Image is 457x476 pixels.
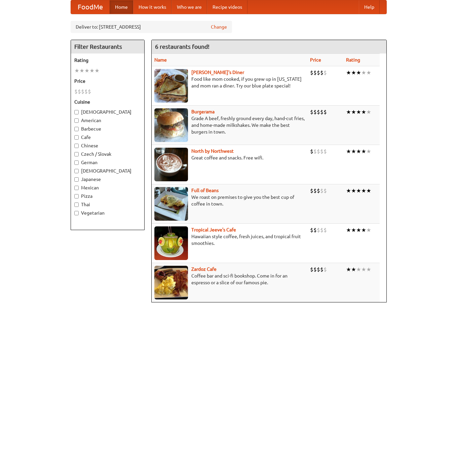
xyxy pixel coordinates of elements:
[317,266,320,273] li: $
[361,69,366,76] li: ★
[351,108,356,116] li: ★
[154,108,188,142] img: burgerama.jpg
[317,69,320,76] li: $
[320,108,323,116] li: $
[323,108,327,116] li: $
[78,88,81,95] li: $
[74,152,79,156] input: Czech / Slovak
[79,67,84,74] li: ★
[74,78,141,84] h5: Price
[74,151,141,157] label: Czech / Slovak
[351,148,356,155] li: ★
[211,24,227,30] a: Change
[317,226,320,234] li: $
[74,169,79,173] input: [DEMOGRAPHIC_DATA]
[74,186,79,190] input: Mexican
[320,226,323,234] li: $
[346,148,351,155] li: ★
[207,0,247,14] a: Recipe videos
[366,108,371,116] li: ★
[351,226,356,234] li: ★
[366,148,371,155] li: ★
[191,188,219,193] a: Full of Beans
[346,57,360,63] a: Rating
[74,144,79,148] input: Chinese
[356,69,361,76] li: ★
[89,67,94,74] li: ★
[310,69,313,76] li: $
[94,67,100,74] li: ★
[154,57,167,63] a: Name
[366,266,371,273] li: ★
[110,0,133,14] a: Home
[351,69,356,76] li: ★
[154,148,188,181] img: north.jpg
[74,211,79,215] input: Vegetarian
[74,210,141,216] label: Vegetarian
[310,108,313,116] li: $
[351,266,356,273] li: ★
[154,187,188,221] img: beans.jpg
[323,69,327,76] li: $
[74,203,79,207] input: Thai
[74,177,79,182] input: Japanese
[366,187,371,194] li: ★
[74,109,141,115] label: [DEMOGRAPHIC_DATA]
[366,226,371,234] li: ★
[361,108,366,116] li: ★
[154,69,188,103] img: sallys.jpg
[346,108,351,116] li: ★
[74,201,141,208] label: Thai
[320,187,323,194] li: $
[317,187,320,194] li: $
[323,226,327,234] li: $
[346,226,351,234] li: ★
[74,134,141,141] label: Cafe
[74,159,141,166] label: German
[74,117,141,124] label: American
[74,99,141,105] h5: Cuisine
[310,148,313,155] li: $
[310,57,321,63] a: Price
[310,226,313,234] li: $
[74,118,79,123] input: American
[356,266,361,273] li: ★
[74,127,79,131] input: Barbecue
[346,266,351,273] li: ★
[320,266,323,273] li: $
[74,135,79,140] input: Cafe
[313,108,317,116] li: $
[313,148,317,155] li: $
[154,233,305,247] p: Hawaiian style coffee, fresh juices, and tropical fruit smoothies.
[313,266,317,273] li: $
[356,148,361,155] li: ★
[84,67,89,74] li: ★
[74,142,141,149] label: Chinese
[359,0,380,14] a: Help
[133,0,172,14] a: How it works
[155,43,210,50] ng-pluralize: 6 restaurants found!
[154,266,188,299] img: zardoz.jpg
[74,176,141,183] label: Japanese
[74,160,79,165] input: German
[191,70,244,75] a: [PERSON_NAME]'s Diner
[323,187,327,194] li: $
[191,109,215,114] b: Burgerama
[313,187,317,194] li: $
[191,148,234,154] a: North by Northwest
[191,266,217,272] a: Zardoz Cafe
[323,266,327,273] li: $
[356,226,361,234] li: ★
[71,40,144,53] h4: Filter Restaurants
[74,194,79,198] input: Pizza
[74,125,141,132] label: Barbecue
[74,168,141,174] label: [DEMOGRAPHIC_DATA]
[317,108,320,116] li: $
[74,193,141,199] label: Pizza
[356,187,361,194] li: ★
[154,115,305,135] p: Grade A beef, freshly ground every day, hand-cut fries, and home-made milkshakes. We make the bes...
